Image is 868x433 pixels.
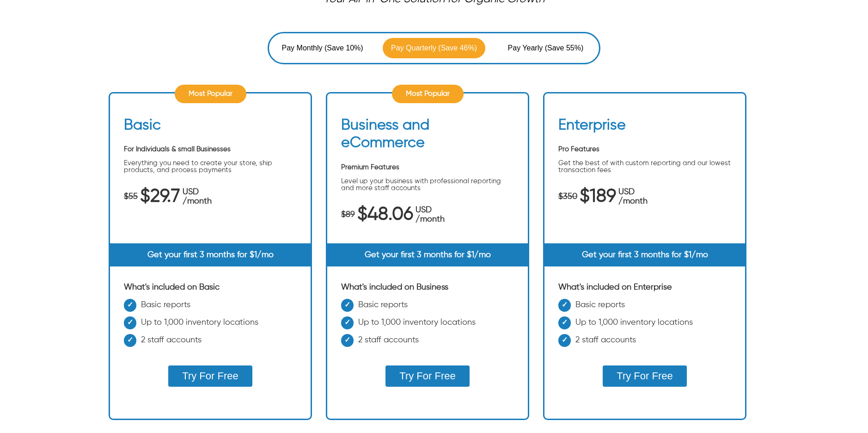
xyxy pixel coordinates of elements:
p: Everything you need to create your store, ship products, and process payments [124,160,297,173]
div: Get your first 3 months for $1/mo [544,243,745,266]
div: What's included on Enterprise [558,283,731,292]
span: /month [416,215,445,224]
button: Try For Free [385,365,469,387]
span: /month [183,197,212,206]
button: Pay Monthly (Save 10%) [271,38,373,58]
span: USD [183,187,212,197]
span: Pay Monthly [282,43,325,54]
p: Premium Features [341,164,514,171]
h2: Enterprise [558,117,626,139]
div: Most Popular [391,85,463,103]
span: $89 [341,210,355,219]
li: Basic reports [341,299,514,316]
li: Up to 1,000 inventory locations [341,316,514,334]
span: (Save 46%) [438,43,477,54]
div: Most Popular [174,85,246,103]
span: $55 [124,192,138,201]
p: Get the best of with custom reporting and our lowest transaction fees [558,160,731,173]
span: USD [416,205,445,215]
span: $29.7 [140,192,180,201]
p: Level up your business with professional reporting and more staff accounts [341,178,514,192]
li: 2 staff accounts [558,334,731,352]
span: USD [618,187,648,197]
span: $189 [580,192,616,201]
button: Try For Free [168,365,252,387]
span: (Save 10%) [324,43,363,54]
p: For Individuals & small Businesses [124,146,297,153]
div: Get your first 3 months for $1/mo [327,243,528,266]
span: (Save 55%) [545,43,584,54]
li: Up to 1,000 inventory locations [124,316,297,334]
span: $350 [558,192,577,201]
p: Pro Features [558,146,731,153]
li: 2 staff accounts [124,334,297,352]
div: What's included on Business [341,283,514,292]
h2: Basic [124,117,161,139]
button: Try For Free [603,365,686,387]
button: Pay Quarterly (Save 46%) [383,38,485,58]
span: $48.06 [357,210,413,219]
li: 2 staff accounts [341,334,514,352]
h2: Business and eCommerce [341,117,514,157]
span: Pay Yearly [508,43,545,54]
li: Basic reports [124,299,297,316]
span: /month [618,197,648,206]
div: Get your first 3 months for $1/mo [110,243,311,266]
li: Basic reports [558,299,731,316]
span: Pay Quarterly [391,43,438,54]
div: What's included on Basic [124,283,297,292]
button: Pay Yearly (Save 55%) [495,38,597,58]
li: Up to 1,000 inventory locations [558,316,731,334]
